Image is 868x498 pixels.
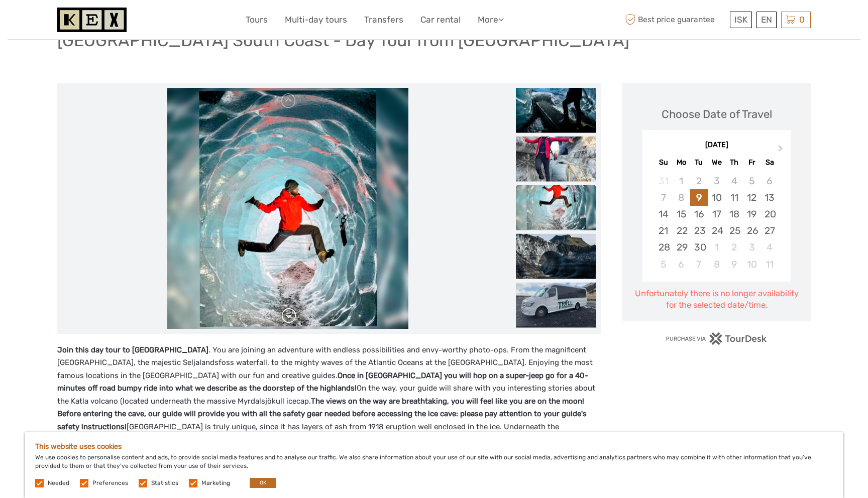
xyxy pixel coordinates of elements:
[743,239,761,256] div: Choose Friday, October 3rd, 2025
[516,282,596,327] img: 740222f3d9924d39b6cb0196517fd209_slider_thumbnail.png
[743,256,761,273] div: Choose Friday, October 10th, 2025
[690,173,708,189] div: Not available Tuesday, September 2nd, 2025
[167,88,408,329] img: abdd73aa9b48488bb8532727aa036728_main_slider.png
[48,479,69,487] label: Needed
[673,239,690,256] div: Choose Monday, September 29th, 2025
[673,256,690,273] div: Choose Monday, October 6th, 2025
[516,185,596,230] img: abdd73aa9b48488bb8532727aa036728_slider_thumbnail.png
[246,13,268,27] a: Tours
[622,12,727,28] span: Best price guarantee
[708,239,725,256] div: Choose Wednesday, October 1st, 2025
[662,106,772,122] div: Choose Date of Travel
[478,13,504,27] a: More
[756,12,777,28] div: EN
[725,206,743,222] div: Choose Thursday, September 18th, 2025
[690,256,708,273] div: Choose Tuesday, October 7th, 2025
[690,206,708,222] div: Choose Tuesday, September 16th, 2025
[690,156,708,169] div: Tu
[338,371,544,380] strong: Once in [GEOGRAPHIC_DATA] you will hop on a super-jeep
[690,239,708,256] div: Choose Tuesday, September 30th, 2025
[761,256,778,273] div: Choose Saturday, October 11th, 2025
[673,173,690,189] div: Not available Monday, September 1st, 2025
[57,8,127,32] img: 1261-44dab5bb-39f8-40da-b0c2-4d9fce00897c_logo_small.jpg
[364,13,403,27] a: Transfers
[35,442,833,451] h5: This website uses cookies
[673,189,690,206] div: Not available Monday, September 8th, 2025
[725,173,743,189] div: Not available Thursday, September 4th, 2025
[420,13,461,27] a: Car rental
[57,397,587,431] strong: The views on the way are breathtaking, you will feel like you are on the moon! Before entering th...
[690,189,708,206] div: Choose Tuesday, September 9th, 2025
[743,222,761,239] div: Choose Friday, September 26th, 2025
[655,256,672,273] div: Choose Sunday, October 5th, 2025
[673,206,690,222] div: Choose Monday, September 15th, 2025
[708,156,725,169] div: We
[655,189,672,206] div: Not available Sunday, September 7th, 2025
[673,222,690,239] div: Choose Monday, September 22nd, 2025
[761,189,778,206] div: Choose Saturday, September 13th, 2025
[151,479,178,487] label: Statistics
[666,332,768,345] img: PurchaseViaTourDesk.png
[743,189,761,206] div: Choose Friday, September 12th, 2025
[761,206,778,222] div: Choose Saturday, September 20th, 2025
[708,173,725,189] div: Not available Wednesday, September 3rd, 2025
[516,233,596,279] img: 742810a6ab314386a9535422756f9a7a_slider_thumbnail.jpeg
[642,140,791,151] div: [DATE]
[761,239,778,256] div: Choose Saturday, October 4th, 2025
[725,239,743,256] div: Choose Thursday, October 2nd, 2025
[725,256,743,273] div: Choose Thursday, October 9th, 2025
[743,173,761,189] div: Not available Friday, September 5th, 2025
[201,479,230,487] label: Marketing
[655,222,672,239] div: Choose Sunday, September 21st, 2025
[516,136,596,181] img: 47766b3ff2534a52b0af9a0e44156c3e_slider_thumbnail.jpeg
[632,288,801,311] div: Unfortunately there is no longer availability for the selected date/time.
[250,478,276,488] button: OK
[743,156,761,169] div: Fr
[14,18,114,26] p: We're away right now. Please check back later!
[734,15,747,25] span: ISK
[655,206,672,222] div: Choose Sunday, September 14th, 2025
[761,173,778,189] div: Not available Saturday, September 6th, 2025
[57,30,629,51] h1: [GEOGRAPHIC_DATA] South Coast - Day Tour from [GEOGRAPHIC_DATA]
[655,156,672,169] div: Su
[725,222,743,239] div: Choose Thursday, September 25th, 2025
[708,256,725,273] div: Choose Wednesday, October 8th, 2025
[645,173,787,273] div: month 2025-09
[57,344,601,472] p: . You are joining an adventure with endless possibilities and envy-worthy photo-ops. From the mag...
[725,189,743,206] div: Choose Thursday, September 11th, 2025
[285,13,347,27] a: Multi-day tours
[798,15,806,25] span: 0
[673,156,690,169] div: Mo
[655,173,672,189] div: Not available Sunday, August 31st, 2025
[516,87,596,133] img: aefba759b66d4ef1bab3e018b6f44f49_slider_thumbnail.jpeg
[743,206,761,222] div: Choose Friday, September 19th, 2025
[92,479,128,487] label: Preferences
[761,222,778,239] div: Choose Saturday, September 27th, 2025
[708,206,725,222] div: Choose Wednesday, September 17th, 2025
[690,222,708,239] div: Choose Tuesday, September 23rd, 2025
[655,239,672,256] div: Choose Sunday, September 28th, 2025
[25,432,843,498] div: We use cookies to personalise content and ads, to provide social media features and to analyse ou...
[708,189,725,206] div: Choose Wednesday, September 10th, 2025
[774,143,790,159] button: Next Month
[725,156,743,169] div: Th
[761,156,778,169] div: Sa
[116,16,128,28] button: Open LiveChat chat widget
[57,345,208,354] strong: Join this day tour to [GEOGRAPHIC_DATA]
[708,222,725,239] div: Choose Wednesday, September 24th, 2025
